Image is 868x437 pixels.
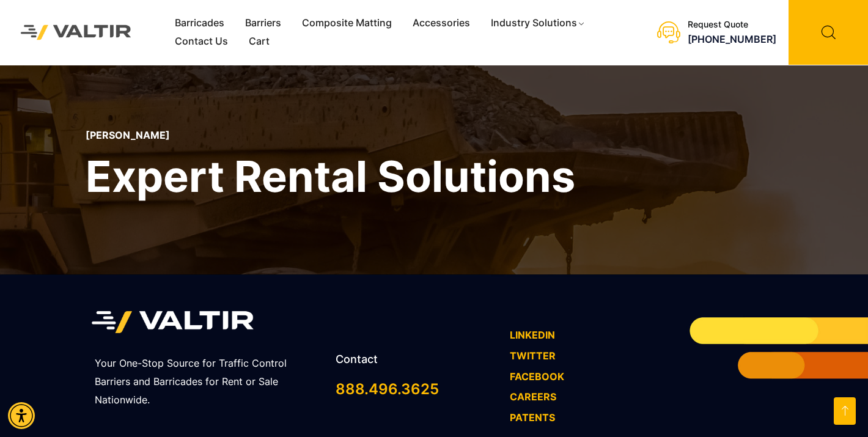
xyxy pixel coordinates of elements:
[336,380,439,398] a: call 888.496.3625
[688,33,776,45] a: call (888) 496-3625
[86,130,575,141] p: [PERSON_NAME]
[95,354,320,409] p: Your One-Stop Source for Traffic Control Barriers and Barricades for Rent or Sale Nationwide.
[9,13,143,51] img: Valtir Rentals
[510,411,555,424] a: PATENTS
[8,402,35,429] div: Accessibility Menu
[92,305,254,340] img: Valtir Rentals
[164,32,238,51] a: Contact Us
[688,20,776,30] div: Request Quote
[480,14,596,32] a: Industry Solutions
[336,354,498,365] h2: Contact
[510,391,556,403] a: CAREERS
[510,329,555,341] a: LINKEDIN - open in a new tab
[292,14,402,32] a: Composite Matting
[86,149,575,204] h2: Expert Rental Solutions
[402,14,480,32] a: Accessories
[834,397,856,425] a: Open this option
[510,370,564,383] a: FACEBOOK - open in a new tab
[510,350,556,362] a: TWITTER - open in a new tab
[238,32,280,51] a: Cart
[164,14,235,32] a: Barricades
[235,14,292,32] a: Barriers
